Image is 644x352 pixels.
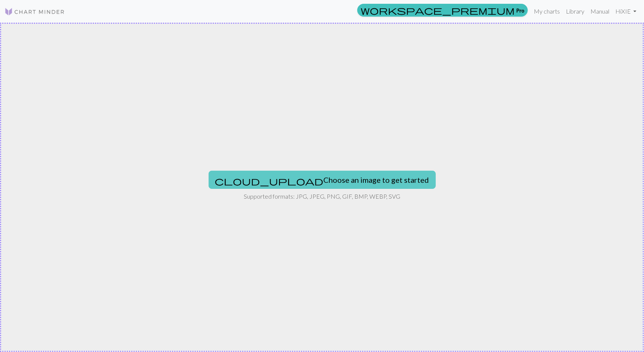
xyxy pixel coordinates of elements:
p: Supported formats: JPG, JPEG, PNG, GIF, BMP, WEBP, SVG [244,192,400,201]
span: workspace_premium [361,5,515,15]
a: My charts [531,4,563,19]
img: Logo [5,7,65,16]
a: Library [563,4,587,19]
a: HiXIE [612,4,639,19]
a: Manual [587,4,612,19]
a: Pro [357,4,528,17]
span: cloud_upload [215,176,324,186]
button: Choose an image to get started [209,171,436,189]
